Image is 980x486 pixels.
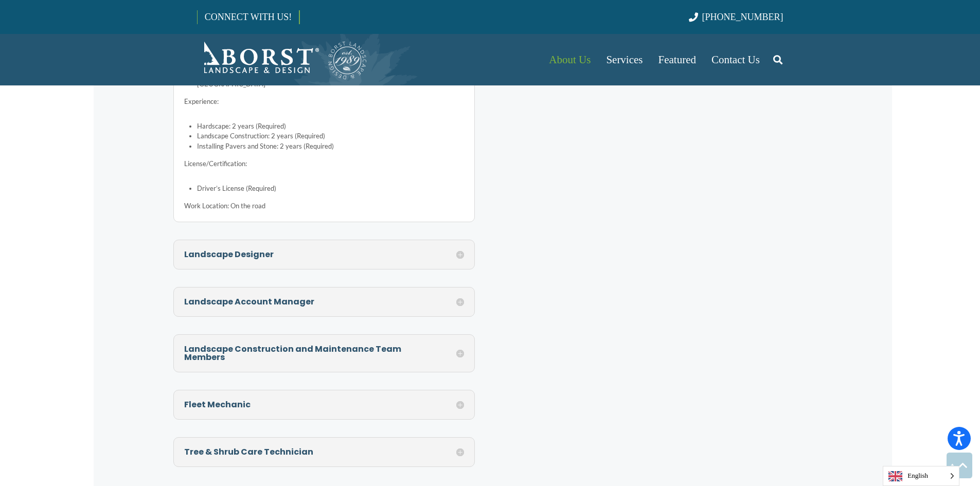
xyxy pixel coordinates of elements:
[768,47,788,73] a: Search
[184,250,465,259] h5: Landscape Designer
[704,34,768,85] a: Contact Us
[198,5,299,29] a: CONNECT WITH US!
[598,34,650,85] a: Services
[197,141,465,152] li: Installing Pavers and Stone: 2 years (Required)
[184,345,465,362] h5: Landscape Construction and Maintenance Team Members
[947,453,972,478] a: Back to top
[883,466,959,486] aside: Language selected: English
[606,53,643,66] span: Services
[197,39,368,80] a: Borst-Logo
[184,448,465,456] h5: Tree & Shrub Care Technician
[883,466,959,485] span: English
[197,121,465,132] li: Hardscape: 2 years (Required)
[549,53,591,66] span: About Us
[184,298,465,306] h5: Landscape Account Manager
[541,34,598,85] a: About Us
[711,53,760,66] span: Contact Us
[184,401,465,409] h5: Fleet Mechanic
[197,131,465,141] li: Landscape Construction: 2 years (Required)
[184,159,465,176] p: License/Certification:
[184,97,465,114] p: Experience:
[184,201,465,211] p: Work Location: On the road
[651,34,704,85] a: Featured
[689,12,783,22] a: [PHONE_NUMBER]
[197,184,465,194] li: Driver’s License (Required)
[702,12,783,22] span: [PHONE_NUMBER]
[658,53,696,66] span: Featured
